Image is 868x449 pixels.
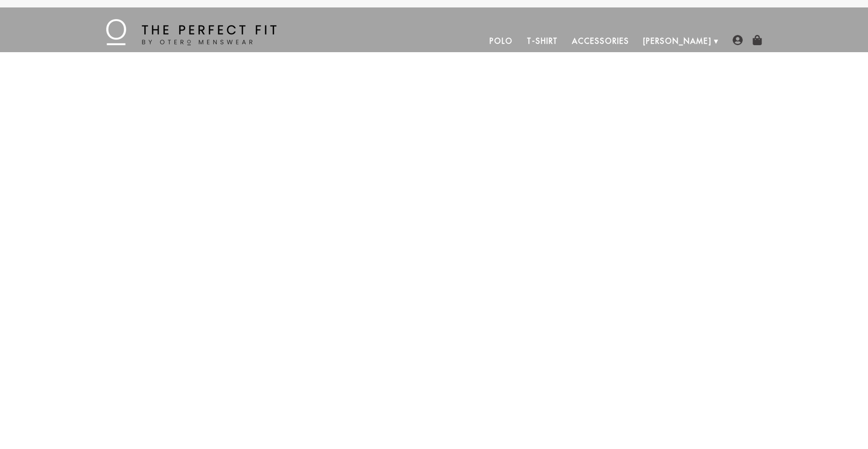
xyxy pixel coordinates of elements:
[483,30,520,52] a: Polo
[106,19,276,45] img: The Perfect Fit - by Otero Menswear - Logo
[752,35,762,45] img: shopping-bag-icon.png
[636,30,719,52] a: [PERSON_NAME]
[733,35,743,45] img: user-account-icon.png
[520,30,565,52] a: T-Shirt
[565,30,636,52] a: Accessories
